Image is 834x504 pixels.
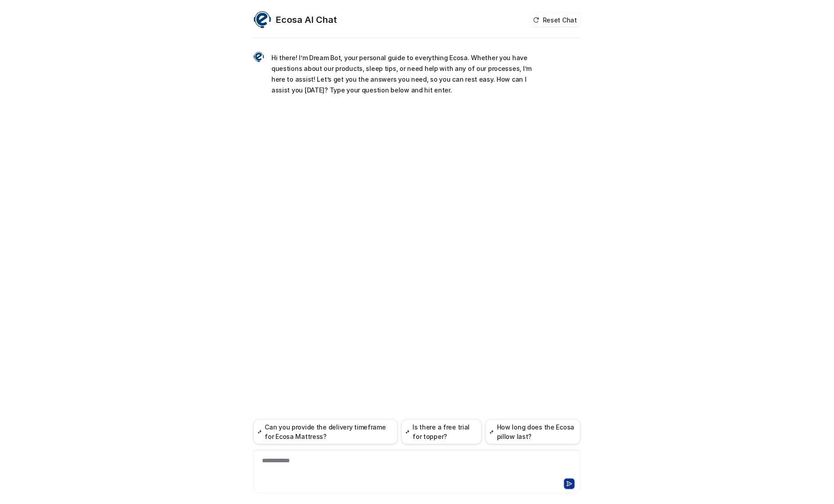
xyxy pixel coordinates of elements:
button: Can you provide the delivery timeframe for Ecosa Mattress? [253,419,398,444]
button: Is there a free trial for topper? [401,419,482,444]
button: How long does the Ecosa pillow last? [485,419,581,444]
button: Reset Chat [530,13,581,26]
img: Widget [253,11,271,29]
p: Hi there! I’m Dream Bot, your personal guide to everything Ecosa. Whether you have questions abou... [271,53,534,96]
img: Widget [253,52,264,62]
h2: Ecosa AI Chat [276,13,337,26]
